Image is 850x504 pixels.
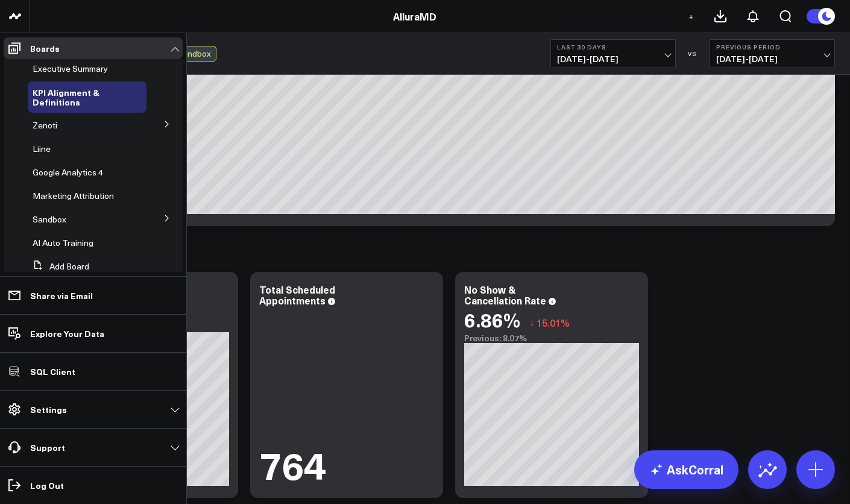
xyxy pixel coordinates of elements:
[557,54,669,64] span: [DATE] - [DATE]
[4,361,183,382] a: SQL Client
[529,315,534,330] span: ↓
[30,329,104,338] p: Explore Your Data
[33,63,108,74] span: Executive Summary
[716,54,828,64] span: [DATE] - [DATE]
[710,39,835,68] button: Previous Period[DATE]-[DATE]
[464,309,520,330] div: 6.86%
[464,283,546,307] div: No Show & Cancellation Rate
[33,238,93,248] a: AI Auto Training
[684,9,698,24] button: +
[30,43,60,53] p: Boards
[33,166,103,178] span: Google Analytics 4
[33,143,51,154] span: Liine
[537,316,570,329] span: 15.01%
[259,283,335,307] div: Total Scheduled Appointments
[393,10,436,23] a: AlluraMD
[716,43,828,51] b: Previous Period
[634,450,738,489] a: AskCorral
[259,446,326,483] div: 764
[33,87,131,107] a: KPI Alignment & Definitions
[33,64,108,74] a: Executive Summary
[33,168,103,177] a: Google Analytics 4
[33,237,93,248] span: AI Auto Training
[688,12,694,20] span: +
[172,46,216,61] div: Sandbox
[30,291,93,300] p: Share via Email
[33,190,114,201] span: Marketing Attribution
[30,480,64,490] p: Log Out
[33,144,51,154] a: Liine
[30,443,65,452] p: Support
[557,43,669,51] b: Last 30 Days
[33,191,114,201] a: Marketing Attribution
[682,50,704,57] div: VS
[464,333,639,343] div: Previous: 8.07%
[30,405,67,414] p: Settings
[33,215,66,224] a: Sandbox
[30,367,75,376] p: SQL Client
[33,119,57,131] span: Zenoti
[28,256,89,277] button: Add Board
[550,39,676,68] button: Last 30 Days[DATE]-[DATE]
[33,213,66,225] span: Sandbox
[33,86,99,108] span: KPI Alignment & Definitions
[4,474,183,496] a: Log Out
